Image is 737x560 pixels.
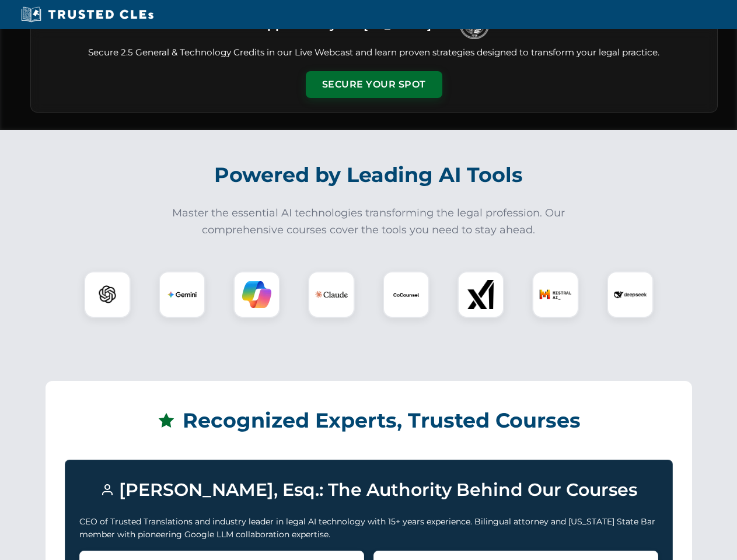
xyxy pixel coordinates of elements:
[167,280,197,309] img: Gemini Logo
[90,278,124,311] img: ChatGPT Logo
[233,271,280,318] div: Copilot
[65,400,673,441] h2: Recognized Experts, Trusted Courses
[457,271,504,318] div: xAI
[46,155,692,195] h2: Powered by Leading AI Tools
[607,271,654,318] div: DeepSeek
[383,271,429,318] div: CoCounsel
[306,71,442,98] button: Secure Your Spot
[79,515,658,541] p: CEO of Trusted Translations and industry leader in legal AI technology with 15+ years experience....
[532,271,579,318] div: Mistral AI
[159,271,205,318] div: Gemini
[242,280,271,309] img: Copilot Logo
[79,474,658,506] h3: [PERSON_NAME], Esq.: The Authority Behind Our Courses
[315,278,348,311] img: Claude Logo
[84,271,131,318] div: ChatGPT
[18,6,157,23] img: Trusted CLEs
[308,271,355,318] div: Claude
[614,278,647,311] img: DeepSeek Logo
[539,278,572,311] img: Mistral AI Logo
[392,280,421,309] img: CoCounsel Logo
[165,205,573,239] p: Master the essential AI technologies transforming the legal profession. Our comprehensive courses...
[45,46,703,60] p: Secure 2.5 General & Technology Credits in our Live Webcast and learn proven strategies designed ...
[466,280,495,309] img: xAI Logo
